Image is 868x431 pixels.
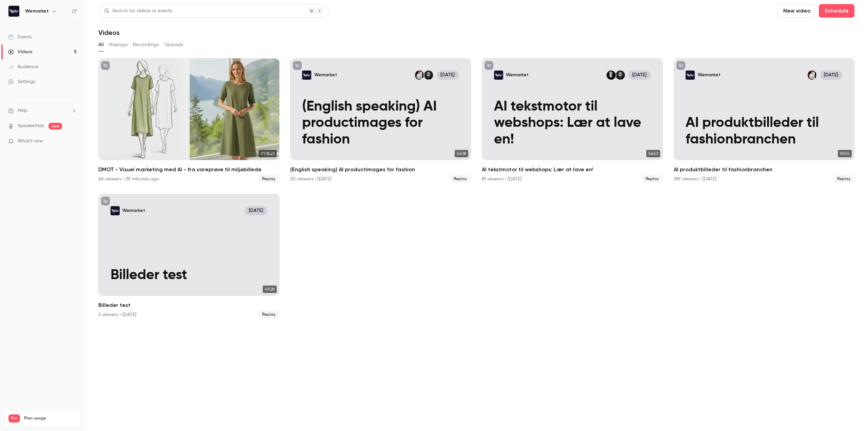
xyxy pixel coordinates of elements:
iframe: Noticeable Trigger [68,138,77,144]
button: unpublished [676,61,685,70]
a: (English speaking) AI productimages for fashionWemarketThomas HaurumRasmus Stouby[DATE](English s... [290,58,471,183]
button: Recordings [133,39,159,50]
div: 81 viewers • [DATE] [482,176,521,182]
button: unpublished [101,197,110,205]
button: unpublished [293,61,302,70]
p: Wemarket [506,72,529,78]
h2: DMOT - Visuel marketing med AI - fra vareprøve til miljøbillede [98,165,279,174]
div: 2 viewers • [DATE] [98,311,136,318]
span: 54:18 [455,150,468,157]
span: Plan usage [24,416,76,421]
span: Help [18,107,27,114]
span: Replay [258,175,279,183]
a: AI produktbilleder til fashionbranchenWemarketRasmus Stouby[DATE]AI produktbilleder til fashionbr... [674,58,855,183]
span: Replay [833,175,854,183]
span: Replay [258,311,279,319]
p: AI tekstmotor til webshops: Lær at lave en! [494,99,651,148]
button: Replays [109,39,127,50]
a: Billeder testWemarket[DATE]Billeder test49:28Billeder test2 viewers • [DATE]Replay [98,194,279,319]
button: unpublished [485,61,493,70]
li: help-dropdown-opener [8,107,77,114]
img: AI produktbilleder til fashionbranchen [686,71,695,80]
h6: Wemarket [25,8,49,15]
h2: AI produktbilleder til fashionbranchen [674,165,855,174]
span: [DATE] [245,206,267,215]
p: Billeder test [111,267,267,283]
li: (English speaking) AI productimages for fashion [290,58,471,183]
span: 49:28 [263,286,277,293]
p: (English speaking) AI productimages for fashion [302,99,459,148]
button: Schedule [819,4,854,18]
h2: Billeder test [98,301,279,309]
li: AI produktbilleder til fashionbranchen [674,58,855,183]
img: Billeder test [111,206,120,215]
li: DMOT - Visuel marketing med AI - fra vareprøve til miljøbillede [98,58,279,183]
button: New video [777,4,816,18]
p: Wemarket [314,72,337,78]
span: 01:18:27 [259,150,277,157]
button: All [98,39,104,50]
button: Uploads [164,39,183,50]
h2: (English speaking) AI productimages for fashion [290,165,471,174]
img: AI tekstmotor til webshops: Lær at lave en! [494,71,503,80]
div: 189 viewers • [DATE] [674,176,716,182]
img: Thomas Haurum [424,71,433,80]
p: AI produktbilleder til fashionbranchen [686,115,842,148]
li: AI tekstmotor til webshops: Lær at lave en! [482,58,663,183]
a: SpeakerHub [18,122,44,130]
section: Videos [98,4,854,427]
span: Replay [642,175,663,183]
div: 66 viewers • 29 minutes ago [98,176,159,182]
ul: Videos [98,58,854,319]
span: What's new [18,138,43,145]
div: Search for videos or events [104,7,172,15]
img: (English speaking) AI productimages for fashion [302,71,311,80]
button: unpublished [101,61,110,70]
div: Settings [8,78,35,85]
h2: AI tekstmotor til webshops: Lær at lave en! [482,165,663,174]
span: 56:53 [646,150,660,157]
a: AI tekstmotor til webshops: Lær at lave en!WemarketThomas HaurumDanni Jessen[DATE]AI tekstmotor t... [482,58,663,183]
div: Events [8,34,32,40]
span: [DATE] [820,71,842,80]
div: Videos [8,48,32,55]
div: 20 viewers • [DATE] [290,176,331,182]
img: Danni Jessen [607,71,616,80]
li: Billeder test [98,194,279,319]
img: Thomas Haurum [616,71,625,80]
img: Wemarket [8,6,19,17]
span: Pro [8,414,20,423]
span: 59:55 [838,150,852,157]
img: Rasmus Stouby [415,71,424,80]
div: Audience [8,63,38,70]
p: Wemarket [122,208,145,214]
a: 01:18:27DMOT - Visuel marketing med AI - fra vareprøve til miljøbillede66 viewers • 29 minutes ag... [98,58,279,183]
p: Wemarket [698,72,721,78]
span: [DATE] [628,71,650,80]
h1: Videos [98,28,120,37]
span: Replay [450,175,471,183]
span: new [48,123,62,130]
span: [DATE] [437,71,459,80]
img: Rasmus Stouby [808,71,817,80]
